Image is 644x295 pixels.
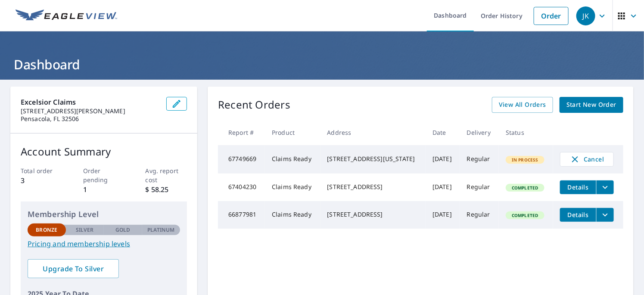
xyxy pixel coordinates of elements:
div: [STREET_ADDRESS] [327,183,419,191]
td: Regular [460,174,499,201]
span: Upgrade To Silver [34,264,112,273]
span: Completed [507,212,543,218]
a: Start New Order [560,97,623,113]
td: 67404230 [218,174,265,201]
a: View All Orders [492,97,553,113]
img: EV Logo [16,9,117,22]
button: filesDropdownBtn-67404230 [596,180,614,194]
th: Date [426,120,460,145]
td: 67749669 [218,145,265,174]
p: Total order [21,166,62,175]
td: Regular [460,201,499,229]
span: Cancel [569,154,605,165]
td: Claims Ready [265,174,320,201]
p: Order pending [83,166,125,184]
span: Details [565,183,591,191]
p: 3 [21,175,62,186]
p: Account Summary [21,144,187,159]
span: In Process [507,157,544,163]
button: Cancel [560,152,614,167]
div: JK [576,6,595,25]
h1: Dashboard [10,56,634,73]
td: [DATE] [426,174,460,201]
p: Silver [76,226,94,234]
p: Membership Level [28,208,180,220]
th: Status [499,120,553,145]
div: [STREET_ADDRESS] [327,210,419,219]
p: 1 [83,184,125,195]
div: [STREET_ADDRESS][US_STATE] [327,155,419,163]
span: View All Orders [499,99,546,110]
p: Bronze [36,226,57,234]
td: Claims Ready [265,145,320,174]
p: Excelsior Claims [21,97,159,107]
a: Order [534,7,569,25]
p: Pensacola, FL 32506 [21,115,159,123]
p: Platinum [147,226,174,234]
td: Claims Ready [265,201,320,229]
p: Recent Orders [218,97,290,113]
p: Gold [115,226,130,234]
td: 66877981 [218,201,265,229]
button: detailsBtn-67404230 [560,180,596,194]
th: Delivery [460,120,499,145]
th: Report # [218,120,265,145]
th: Address [320,120,426,145]
span: Start New Order [566,99,616,110]
span: Completed [507,185,543,191]
p: $ 58.25 [146,184,187,195]
p: Avg. report cost [146,166,187,184]
td: [DATE] [426,201,460,229]
p: [STREET_ADDRESS][PERSON_NAME] [21,107,159,115]
th: Product [265,120,320,145]
button: filesDropdownBtn-66877981 [596,208,614,222]
a: Upgrade To Silver [28,259,119,278]
td: [DATE] [426,145,460,174]
button: detailsBtn-66877981 [560,208,596,222]
a: Pricing and membership levels [28,239,180,249]
td: Regular [460,145,499,174]
span: Details [565,211,591,219]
